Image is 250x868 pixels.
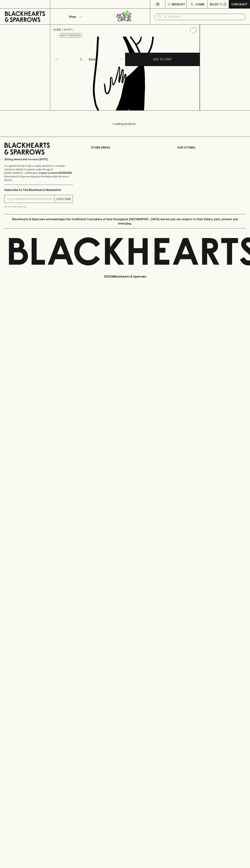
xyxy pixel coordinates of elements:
[4,122,246,126] p: Loading products...
[59,33,82,38] button: Add to wishlist
[163,14,243,20] input: Try "Pinot noir"
[172,2,185,6] p: Wishlist
[4,164,73,182] p: It is against the law to sell or supply alcohol to, or to obtain alcohol on behalf of a person un...
[53,28,61,31] a: HOME
[210,2,218,6] p: $0.00
[64,28,72,31] a: SHOP
[4,188,73,192] p: Subscribe to The Blackhearts Newsletter
[195,2,204,6] p: Login
[125,53,200,66] button: ADD TO CART
[89,57,96,61] p: Each
[188,26,198,35] button: Add to wishlist
[4,205,73,208] p: We will never spam you
[69,14,76,19] p: Shop
[55,195,73,203] button: SUBSCRIBE
[4,158,73,161] p: Sibling owned and run since [DATE]
[91,145,159,150] p: OTHER AREAS
[7,217,243,226] p: Blackhearts & Sparrows acknowledges the traditional Custodians of land throughout [GEOGRAPHIC_DAT...
[177,145,246,150] p: OUR STORES
[56,197,71,201] p: SUBSCRIBE
[153,57,172,61] p: ADD TO CART
[39,171,72,174] strong: Liquor License #32064953
[50,37,200,110] img: Indigo Mandarin Bergamot & Lemon Myrtle Soda 330ml
[224,3,226,5] p: 0
[231,2,247,6] p: Checkout
[50,9,100,24] button: Shop
[7,196,55,202] input: e.g. jane@blackheartsandsparrows.com.au
[88,56,125,63] div: Each
[50,2,53,6] p: ⠀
